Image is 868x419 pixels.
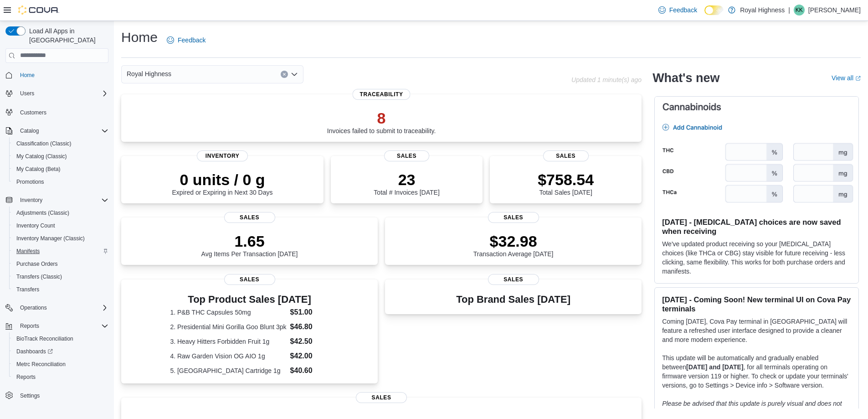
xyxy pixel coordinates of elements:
div: Total # Invoices [DATE] [374,171,439,196]
span: Classification (Classic) [13,138,108,149]
span: Reports [16,373,36,381]
button: Customers [2,105,112,119]
span: Reports [13,372,108,383]
dt: 5. [GEOGRAPHIC_DATA] Cartridge 1g [170,366,286,375]
button: Users [2,87,112,100]
div: Expired or Expiring in Next 30 Days [172,171,273,196]
p: 1.65 [201,232,298,250]
span: Reports [20,322,39,330]
p: [PERSON_NAME] [808,5,861,16]
button: Transfers (Classic) [9,270,112,283]
button: Purchase Orders [9,258,112,270]
span: Users [20,90,34,97]
dd: $40.60 [290,365,329,376]
span: My Catalog (Beta) [16,166,61,173]
button: Catalog [16,125,42,136]
span: Transfers [13,284,108,295]
p: 8 [327,109,436,127]
span: Reports [16,321,108,331]
span: Settings [20,392,40,399]
dt: 2. Presidential Mini Gorilla Goo Blunt 3pk [170,322,286,331]
button: Clear input [281,71,288,78]
span: Transfers (Classic) [13,271,108,282]
p: This update will be automatically and gradually enabled between , for all terminals operating on ... [662,353,851,390]
span: Operations [16,302,108,313]
span: Catalog [16,125,108,136]
button: Promotions [9,176,112,188]
div: Total Sales [DATE] [538,171,594,196]
a: Inventory Count [13,220,59,231]
a: Transfers [13,284,43,295]
dd: $42.50 [290,336,329,347]
span: Catalog [20,127,39,134]
span: Feedback [178,36,205,45]
span: Inventory Manager (Classic) [16,235,85,242]
h3: [DATE] - [MEDICAL_DATA] choices are now saved when receiving [662,217,851,236]
a: Adjustments (Classic) [13,207,73,218]
span: Manifests [16,248,40,255]
h1: Home [121,28,158,47]
button: Open list of options [291,71,298,78]
span: My Catalog (Classic) [16,153,67,160]
span: Inventory Count [16,222,55,229]
span: Sales [488,212,539,223]
span: BioTrack Reconciliation [13,333,108,344]
button: Operations [2,301,112,314]
strong: [DATE] and [DATE] [686,363,743,371]
p: 23 [374,171,439,189]
span: Inventory Count [13,220,108,231]
a: Classification (Classic) [13,138,75,149]
p: We've updated product receiving so your [MEDICAL_DATA] choices (like THCa or CBG) stay visible fo... [662,239,851,276]
span: Dashboards [13,346,108,357]
span: Load All Apps in [GEOGRAPHIC_DATA] [26,26,108,45]
a: My Catalog (Beta) [13,164,64,175]
a: Purchase Orders [13,259,62,269]
span: Inventory [16,195,108,206]
a: Inventory Manager (Classic) [13,233,88,244]
span: Transfers (Classic) [16,273,62,280]
button: Reports [2,320,112,332]
dd: $46.80 [290,321,329,332]
a: Manifests [13,246,43,257]
button: Operations [16,302,51,313]
span: Transfers [16,286,39,293]
span: Sales [543,150,589,161]
span: Adjustments (Classic) [13,207,108,218]
button: BioTrack Reconciliation [9,332,112,345]
a: Promotions [13,176,48,187]
span: KK [796,5,803,16]
span: My Catalog (Beta) [13,164,108,175]
h3: Top Brand Sales [DATE] [456,294,570,305]
span: BioTrack Reconciliation [16,335,73,342]
dd: $51.00 [290,307,329,318]
a: Home [16,70,38,81]
button: Manifests [9,245,112,258]
div: Avg Items Per Transaction [DATE] [201,232,298,258]
button: Settings [2,389,112,402]
span: Purchase Orders [16,260,58,268]
span: Traceability [353,89,411,100]
button: Classification (Classic) [9,137,112,150]
button: Users [16,88,38,99]
p: $758.54 [538,171,594,189]
span: Manifests [13,246,108,257]
p: $32.98 [473,232,554,250]
span: Home [20,72,35,79]
span: Classification (Classic) [16,140,72,147]
span: Sales [384,150,430,161]
span: Users [16,88,108,99]
span: Metrc Reconciliation [13,359,108,370]
a: Feedback [655,1,701,19]
span: Metrc Reconciliation [16,361,66,368]
span: Sales [224,274,275,285]
span: Sales [356,392,407,403]
span: My Catalog (Classic) [13,151,108,162]
a: My Catalog (Classic) [13,151,71,162]
span: Home [16,69,108,81]
dt: 4. Raw Garden Vision OG AIO 1g [170,352,286,361]
img: Cova [18,5,59,15]
div: Transaction Average [DATE] [473,232,554,258]
svg: External link [855,76,861,81]
span: Customers [20,109,46,116]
